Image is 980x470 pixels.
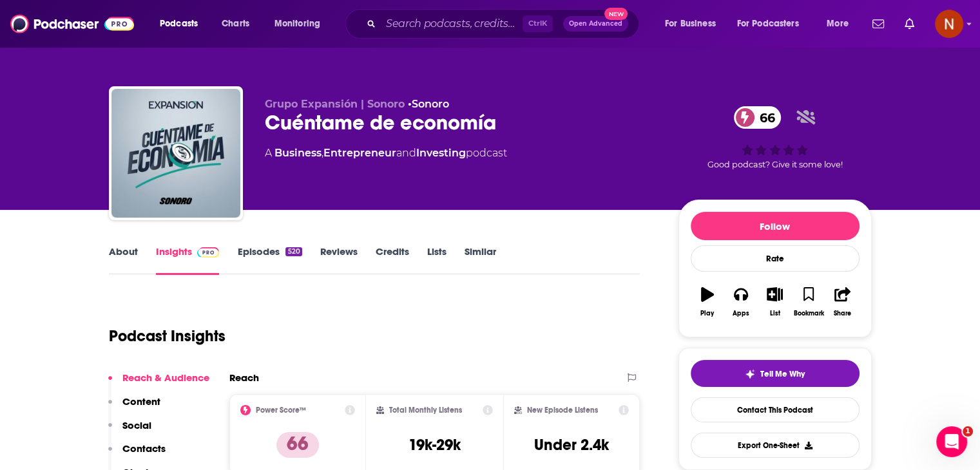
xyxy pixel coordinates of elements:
span: • [408,98,449,110]
img: Podchaser - Follow, Share and Rate Podcasts [10,12,134,36]
div: 520 [285,247,302,256]
a: About [109,245,138,275]
a: Investing [416,147,466,159]
button: tell me why sparkleTell Me Why [691,360,860,387]
a: Show notifications dropdown [867,13,889,35]
button: open menu [818,14,865,34]
div: Bookmark [793,310,823,317]
div: A podcast [265,146,507,161]
button: open menu [151,14,215,34]
p: Content [122,395,160,408]
button: Contacts [108,442,166,466]
p: Contacts [122,442,166,455]
h2: Total Monthly Listens [389,406,462,415]
p: Reach & Audience [122,371,209,384]
div: Apps [733,310,749,317]
span: Good podcast? Give it some love! [707,160,843,169]
h3: Under 2.4k [534,435,609,455]
div: Rate [691,245,860,272]
button: Reach & Audience [108,371,209,395]
div: Share [834,310,851,317]
a: 66 [734,106,782,129]
input: Search podcasts, credits, & more... [381,14,523,34]
button: open menu [265,14,337,34]
span: Podcasts [160,15,198,33]
div: Search podcasts, credits, & more... [358,9,651,39]
button: Share [825,279,859,325]
span: Ctrl K [523,15,553,32]
h2: Power Score™ [256,406,306,415]
a: InsightsPodchaser Pro [156,245,220,275]
a: Sonoro [412,98,449,110]
div: List [770,310,780,317]
h2: New Episode Listens [527,406,598,415]
button: Play [691,279,724,325]
a: Similar [465,245,496,275]
h2: Reach [229,371,259,384]
a: Episodes520 [237,245,302,275]
button: Bookmark [792,279,825,325]
span: 66 [747,106,782,129]
a: Charts [213,14,257,34]
a: Show notifications dropdown [899,13,919,35]
button: Follow [691,212,860,240]
p: 66 [276,432,319,458]
button: open menu [656,14,732,34]
a: Entrepreneur [323,147,396,159]
img: Podchaser Pro [197,247,220,258]
span: More [827,15,849,33]
button: Open AdvancedNew [563,16,628,32]
button: Apps [724,279,758,325]
h1: Podcast Insights [109,326,226,346]
button: Show profile menu [935,10,963,38]
span: For Podcasters [737,15,799,33]
img: Cuéntame de economía [111,89,240,218]
a: Credits [376,245,409,275]
span: , [322,147,323,159]
a: Business [274,147,322,159]
span: Monitoring [274,15,320,33]
p: Social [122,419,151,431]
span: Open Advanced [569,21,622,27]
span: Logged in as AdelNBM [935,10,963,38]
span: 1 [963,426,973,437]
span: Charts [222,15,249,33]
span: Grupo Expansión | Sonoro [265,98,405,110]
span: Tell Me Why [760,369,805,379]
button: Content [108,395,160,419]
img: tell me why sparkle [745,369,755,379]
div: Play [700,310,714,317]
iframe: Intercom live chat [936,426,967,457]
a: Lists [427,245,447,275]
a: Reviews [320,245,358,275]
button: List [758,279,791,325]
span: New [604,8,628,20]
span: For Business [665,15,716,33]
a: Contact This Podcast [691,397,860,422]
button: Export One-Sheet [691,433,860,458]
button: open menu [729,14,818,34]
div: 66Good podcast? Give it some love! [678,98,872,178]
button: Social [108,419,151,443]
img: User Profile [935,10,963,38]
span: and [396,147,416,159]
h3: 19k-29k [408,435,461,455]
